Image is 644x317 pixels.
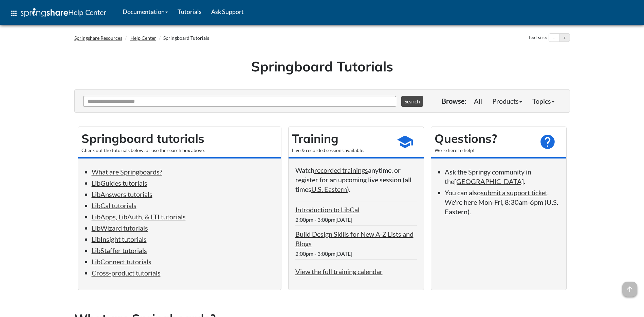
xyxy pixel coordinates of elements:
[292,147,390,154] div: Live & recorded sessions available.
[469,94,487,108] a: All
[68,8,106,17] span: Help Center
[92,201,136,210] a: LibCal tutorials
[397,133,413,150] span: school
[92,190,152,198] a: LibAnswers tutorials
[130,35,156,41] a: Help Center
[74,35,122,41] a: Springshare Resources
[10,9,18,17] span: apps
[292,130,390,147] h2: Training
[5,3,111,23] a: apps Help Center
[481,188,547,197] a: submit a support ticket
[92,257,151,266] a: LibConnect tutorials
[435,130,532,147] h2: Questions?
[559,34,570,42] button: Increase text size
[173,3,206,20] a: Tutorials
[81,130,278,147] h2: Springboard tutorials
[622,282,637,290] a: arrow_upward
[487,94,527,108] a: Products
[539,133,556,150] span: help
[445,188,559,216] li: You can also . We're here Mon-Fri, 8:30am-6pm (U.S. Eastern).
[295,165,417,194] p: Watch anytime, or register for an upcoming live session (all times ).
[435,147,532,154] div: We're here to help!
[454,177,524,185] a: [GEOGRAPHIC_DATA]
[92,168,162,176] a: What are Springboards?
[206,3,249,20] a: Ask Support
[442,96,466,106] p: Browse:
[295,205,360,214] a: Introduction to LibCal
[295,230,413,248] a: Build Design Skills for New A-Z Lists and Blogs
[118,3,173,20] a: Documentation
[92,246,147,254] a: LibStaffer tutorials
[549,34,559,42] button: Decrease text size
[295,250,352,257] span: 2:00pm - 3:00pm[DATE]
[527,33,549,42] div: Text size:
[92,224,148,232] a: LibWizard tutorials
[21,8,68,17] img: Springshare
[81,147,278,154] div: Check out the tutorials below, or use the search box above.
[314,166,368,174] a: recorded trainings
[311,185,347,193] a: U.S. Eastern
[92,179,147,187] a: LibGuides tutorials
[92,213,186,221] a: LibApps, LibAuth, & LTI tutorials
[401,96,423,107] button: Search
[527,94,559,108] a: Topics
[445,167,559,186] li: Ask the Springy community in the .
[79,57,565,76] h1: Springboard Tutorials
[295,216,352,223] span: 2:00pm - 3:00pm[DATE]
[92,269,161,277] a: Cross-product tutorials
[295,267,383,276] a: View the full training calendar
[157,35,209,41] li: Springboard Tutorials
[622,282,637,297] span: arrow_upward
[92,235,147,243] a: LibInsight tutorials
